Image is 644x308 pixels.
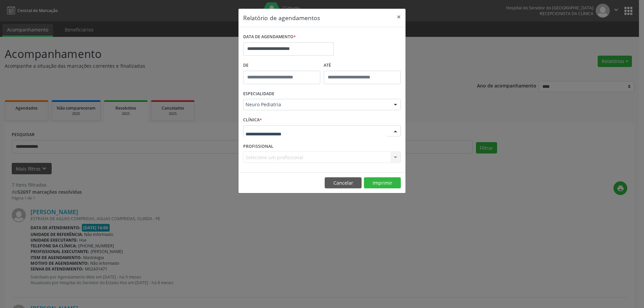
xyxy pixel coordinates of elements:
button: Close [392,9,406,25]
label: ESPECIALIDADE [243,89,274,99]
label: De [243,60,320,71]
span: Neuro Pediatria [246,101,387,108]
label: CLÍNICA [243,115,262,125]
button: Cancelar [325,177,362,189]
button: Imprimir [364,177,401,189]
label: ATÉ [324,60,401,71]
label: DATA DE AGENDAMENTO [243,32,296,42]
h5: Relatório de agendamentos [243,13,320,22]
